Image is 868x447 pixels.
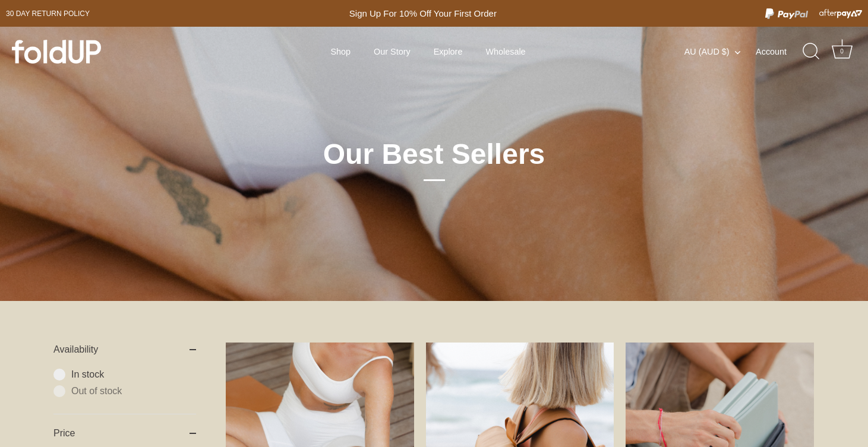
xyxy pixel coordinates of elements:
a: foldUP [12,40,184,64]
div: Primary navigation [301,40,555,63]
a: Explore [423,40,472,63]
a: Wholesale [475,40,536,63]
button: AU (AUD $) [684,46,753,57]
a: Cart [829,39,855,65]
div: 0 [836,46,848,58]
img: foldUP [12,40,101,64]
a: Our Story [364,40,421,63]
summary: Availability [53,331,196,369]
h1: Our Best Sellers [235,137,633,181]
a: Search [798,39,825,65]
a: Account [756,45,807,59]
a: Shop [320,40,361,63]
span: In stock [71,369,196,381]
a: 30 day Return policy [6,7,90,21]
span: Out of stock [71,385,196,397]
